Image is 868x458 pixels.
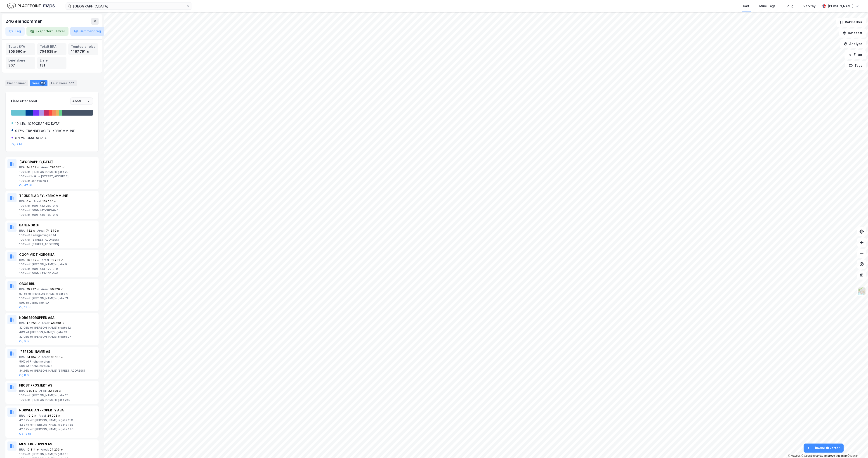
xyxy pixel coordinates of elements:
[19,452,97,456] div: 100% of [PERSON_NAME]'s gate 15
[19,213,97,217] div: 100% of 5001-415-180-0-0
[804,444,844,453] button: Tilbake til kartet
[19,193,97,199] div: TRØNDELAG FYLKESKOMMUNE
[19,448,26,451] div: BRA :
[19,184,32,187] button: Og 47 til
[15,135,25,141] div: 6.37%
[788,454,800,457] a: Mapbox
[845,61,866,70] button: Tags
[27,135,47,141] div: BANE NOR SF
[19,204,97,208] div: 100% of 5001-412-289-0-0
[42,199,57,203] div: 107 130 ㎡
[844,50,866,59] button: Filter
[28,121,61,126] div: [GEOGRAPHIC_DATA]
[19,360,97,363] div: 50% of Fridheimveien 1
[19,209,97,212] div: 100% of 5001-412-383-0-0
[19,369,97,373] div: 34.91% of [PERSON_NAME][STREET_ADDRESS]
[8,49,33,54] div: 305 660 ㎡
[5,80,28,86] div: Eiendommer
[68,81,75,85] div: 307
[51,258,64,262] div: 69 201 ㎡
[19,238,97,242] div: 100% of [STREET_ADDRESS]
[19,315,97,320] div: NORGESGRUPPEN ASA
[26,321,40,325] div: 40 758 ㎡
[26,355,40,359] div: 34 057 ㎡
[743,3,749,9] div: Kart
[801,454,823,457] a: OpenStreetMap
[37,229,45,233] div: Areal :
[19,263,97,266] div: 100% of [PERSON_NAME]'s gate 9
[19,335,97,339] div: 32.08% of [PERSON_NAME]'s gate 27
[19,394,97,397] div: 100% of [PERSON_NAME]'s gate 25
[49,80,77,86] div: Leietakere
[19,326,97,330] div: 32.08% of [PERSON_NAME]'s gate 12
[19,233,97,237] div: 100% of Leangenvegen 14
[26,128,75,134] div: TRØNDELAG FYLKESKOMMUNE
[51,355,64,359] div: 33 186 ㎡
[26,414,37,418] div: 1 912 ㎡
[840,39,866,48] button: Analyse
[8,63,33,68] div: 307
[71,3,186,9] input: Søk på adresse, matrikkel, gårdeiere, leietakere eller personer
[40,49,64,54] div: 704 535 ㎡
[41,448,49,451] div: Areal :
[19,330,97,334] div: 40% of [PERSON_NAME]'s gate 19
[19,349,97,354] div: [PERSON_NAME] AS
[71,44,96,49] div: Tomtestørrelse
[42,355,50,359] div: Areal :
[857,287,866,296] img: Z
[26,166,40,169] div: 24 801 ㎡
[19,408,97,413] div: NORWEGIAN PROPERTY ASA
[19,166,26,169] div: BRA :
[19,373,30,377] button: Og 8 til
[12,142,22,146] button: Og 7 til
[836,18,866,27] button: Bokmerker
[40,44,64,49] div: Totalt BRA
[19,252,97,257] div: COOP MIDT NORGE SA
[47,414,61,418] div: 25 003 ㎡
[19,432,31,436] button: Og 18 til
[70,27,105,36] button: Sammendrag
[71,49,96,54] div: 1 167 791 ㎡
[51,321,65,325] div: 40 030 ㎡
[19,281,97,287] div: OBOS BBL
[19,306,31,309] button: Og 11 til
[30,80,47,86] div: Eiere
[15,128,24,134] div: 9.17%
[19,339,30,343] button: Og 5 til
[19,423,97,427] div: 42.37% of [PERSON_NAME]'s gate 13B
[19,301,97,305] div: 50% of Jarleveien 8A
[19,441,97,447] div: MESTERGRUPPEN AS
[824,454,847,457] a: Improve this map
[11,98,70,104] div: Eiere etter areal
[87,99,90,103] button: Open
[39,414,47,418] div: Areal :
[41,287,49,291] div: Areal :
[19,321,26,325] div: BRA :
[8,58,33,63] div: Leietakere
[42,321,50,325] div: Areal :
[50,166,65,169] div: 226 675 ㎡
[26,258,40,262] div: 76 637 ㎡
[19,297,97,300] div: 100% of [PERSON_NAME]'s gate 7A
[19,398,97,402] div: 100% of [PERSON_NAME]'s gate 25B
[40,63,64,68] div: 131
[48,389,62,393] div: 32 488 ㎡
[26,287,40,291] div: 29 927 ㎡
[19,170,97,174] div: 100% of [PERSON_NAME]'s gate 2B
[19,364,97,368] div: 50% of Fridheimveien 3
[19,414,26,418] div: BRA :
[828,3,854,9] div: [PERSON_NAME]
[5,18,43,25] div: 246 eiendommer
[785,3,793,9] div: Bolig
[26,448,39,451] div: 10 314 ㎡
[71,98,93,104] input: ClearOpen
[19,229,26,233] div: BRA :
[42,258,50,262] div: Areal :
[19,418,97,422] div: 42.37% of [PERSON_NAME]'s gate 11C
[50,287,64,291] div: 50 820 ㎡
[19,267,97,271] div: 100% of 5001-413-129-0-0
[845,436,868,458] iframe: Chat Widget
[7,2,55,10] img: logo.f888ab2527a4732fd821a326f86c7f29.svg
[50,448,63,451] div: 24 203 ㎡
[19,199,26,203] div: BRA :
